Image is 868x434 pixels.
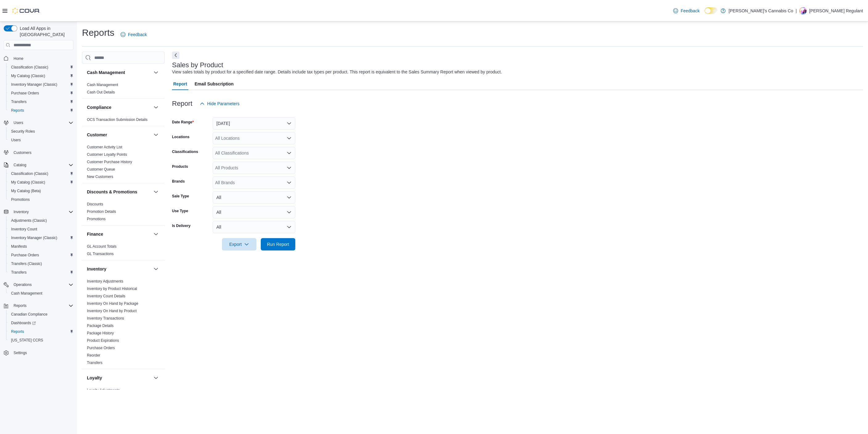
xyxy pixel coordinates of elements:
img: Cova [12,8,40,14]
a: Promotions [9,196,32,203]
button: Transfers [6,97,76,106]
a: Customer Activity List [87,145,122,149]
a: Manifests [9,243,29,250]
span: Reports [14,303,27,308]
a: Inventory On Hand by Package [87,301,138,306]
span: Purchase Orders [11,91,39,96]
div: Finance [82,243,165,260]
button: Catalog [11,161,29,169]
a: Transfers [9,269,29,276]
a: Cash Management [87,83,118,87]
button: Finance [152,230,160,238]
span: My Catalog (Classic) [11,73,45,78]
span: Inventory On Hand by Product [87,308,137,313]
p: [PERSON_NAME] Regulant [809,7,863,14]
a: Cash Out Details [87,90,115,94]
button: Export [222,238,256,250]
span: New Customers [87,174,113,179]
button: Promotions [6,195,76,204]
span: My Catalog (Classic) [11,180,45,185]
span: Discounts [87,202,103,207]
span: Adjustments (Classic) [9,217,73,224]
span: Inventory Count [9,225,73,233]
button: All [213,206,295,218]
button: Classification (Classic) [6,169,76,178]
button: My Catalog (Classic) [6,72,76,80]
a: Inventory by Product Historical [87,287,137,291]
span: Feedback [681,8,699,14]
span: GL Account Totals [87,244,117,249]
span: My Catalog (Beta) [11,188,41,193]
button: Users [6,136,76,144]
button: Canadian Compliance [6,310,76,319]
span: Transfers (Classic) [9,260,73,267]
nav: Complex example [4,51,73,373]
button: All [213,221,295,233]
button: Loyalty [152,374,160,382]
span: Transfers [11,270,27,275]
span: Transfers [9,98,73,105]
button: Classification (Classic) [6,63,76,72]
h3: Sales by Product [172,61,223,69]
a: Transfers [9,98,29,105]
button: Inventory [1,208,76,216]
span: Operations [11,281,73,288]
span: Catalog [14,163,26,167]
button: Discounts & Promotions [87,189,151,195]
button: Home [1,54,76,63]
span: Loyalty Adjustments [87,388,120,393]
span: Inventory Transactions [87,316,124,321]
a: My Catalog (Classic) [9,179,48,186]
button: Run Report [261,238,295,250]
span: Reports [9,328,73,335]
button: Open list of options [287,136,292,141]
span: Inventory Adjustments [87,279,123,284]
a: Home [11,55,26,62]
button: Inventory Manager (Classic) [6,234,76,242]
h3: Customer [87,132,107,138]
a: Purchase Orders [87,346,115,350]
span: Inventory Manager (Classic) [11,235,57,240]
a: Dashboards [9,319,38,327]
span: My Catalog (Beta) [9,187,73,195]
span: Classification (Classic) [11,65,48,70]
label: Products [172,164,188,169]
a: Canadian Compliance [9,311,50,318]
span: Feedback [128,31,147,38]
a: Inventory Manager (Classic) [9,81,60,88]
h3: Cash Management [87,69,125,76]
a: Reports [9,328,27,335]
a: Product Expirations [87,338,119,343]
span: Inventory Manager (Classic) [9,234,73,242]
span: Inventory On Hand by Package [87,301,138,306]
button: Manifests [6,242,76,251]
a: Customer Purchase History [87,160,132,164]
button: Loyalty [87,375,151,381]
button: Adjustments (Classic) [6,216,76,225]
span: Promotions [9,196,73,203]
span: Classification (Classic) [11,171,48,176]
a: Promotion Details [87,209,116,214]
h3: Finance [87,231,103,237]
button: Inventory [11,208,31,216]
h3: Inventory [87,266,106,272]
a: Promotions [87,217,106,221]
span: Reports [11,329,24,334]
a: Classification (Classic) [9,170,51,177]
a: Reports [9,107,27,114]
button: Cash Management [6,289,76,298]
button: Next [172,52,179,59]
a: Customer Queue [87,167,115,172]
button: Catalog [1,161,76,169]
span: Promotions [11,197,30,202]
span: [US_STATE] CCRS [11,338,43,343]
span: Purchase Orders [11,253,39,258]
button: Operations [1,280,76,289]
button: Settings [1,348,76,357]
button: Transfers [6,268,76,277]
span: Washington CCRS [9,337,73,344]
span: Users [9,136,73,144]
